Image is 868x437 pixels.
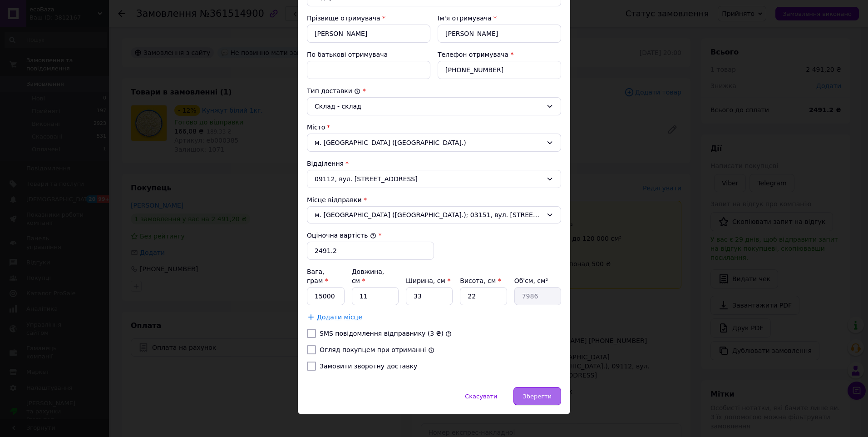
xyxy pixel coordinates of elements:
[307,195,561,204] div: Місце відправки
[307,268,328,284] label: Вага, грам
[307,86,561,95] div: Тип доставки
[307,15,380,22] label: Прізвище отримувача
[307,170,561,188] div: 09112, вул. [STREET_ADDRESS]
[352,268,385,284] label: Довжина, см
[315,210,542,219] span: м. [GEOGRAPHIC_DATA] ([GEOGRAPHIC_DATA].); 03151, вул. [STREET_ADDRESS]
[317,313,362,321] span: Додати місце
[523,393,552,400] span: Зберегти
[465,393,497,400] span: Скасувати
[307,232,376,239] label: Оціночна вартість
[438,61,561,79] input: +380
[320,346,426,353] label: Огляд покупцем при отриманні
[307,51,388,58] label: По батькові отримувача
[438,15,492,22] label: Ім'я отримувача
[406,277,450,284] label: Ширина, см
[307,159,561,168] div: Відділення
[460,277,501,284] label: Висота, см
[307,134,561,152] div: м. [GEOGRAPHIC_DATA] ([GEOGRAPHIC_DATA].)
[438,51,508,58] label: Телефон отримувача
[320,330,444,337] label: SMS повідомлення відправнику (3 ₴)
[307,123,561,132] div: Місто
[315,101,542,111] div: Склад - склад
[320,363,417,370] label: Замовити зворотну доставку
[514,276,561,285] div: Об'єм, см³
